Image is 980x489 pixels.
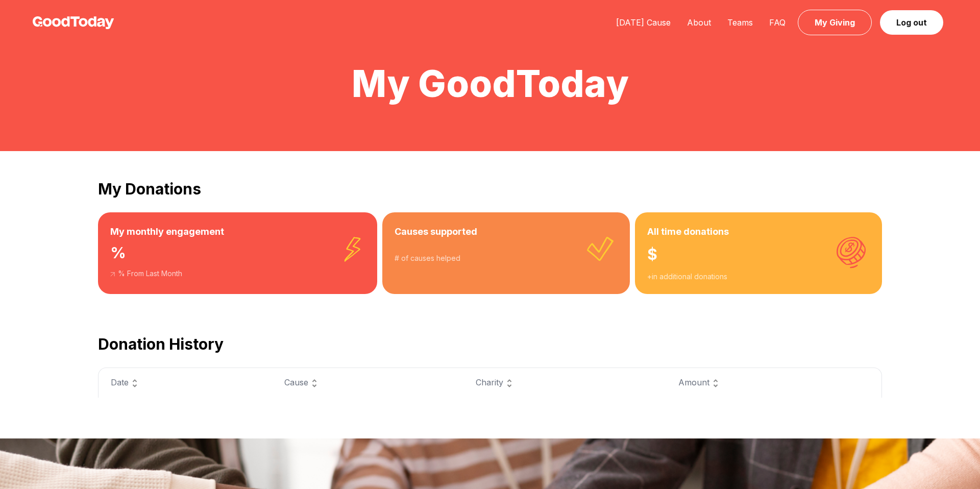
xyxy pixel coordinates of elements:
div: Cause [284,376,451,389]
a: Log out [880,10,943,35]
h3: Causes supported [395,225,618,239]
a: Teams [719,17,761,28]
div: $ [647,239,870,272]
div: Charity [476,376,654,389]
img: GoodToday [33,16,114,29]
div: + in additional donations [647,272,870,282]
div: Amount [678,376,869,389]
div: # of causes helped [395,253,618,263]
div: Date [111,376,260,389]
div: % From Last Month [110,268,365,279]
div: % [110,239,365,268]
h3: My monthly engagement [110,225,365,239]
a: FAQ [761,17,794,28]
a: My Giving [798,10,872,35]
a: About [679,17,719,28]
h2: My Donations [98,180,882,198]
a: [DATE] Cause [608,17,679,28]
h3: All time donations [647,225,870,239]
h2: Donation History [98,335,882,353]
